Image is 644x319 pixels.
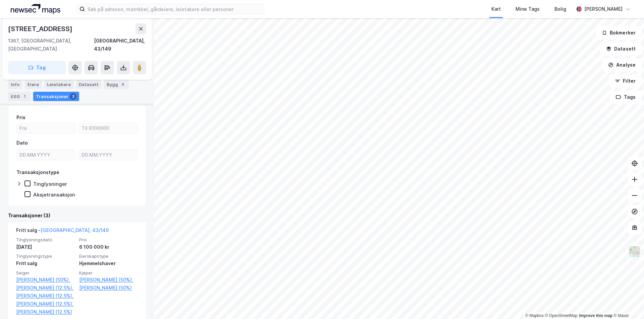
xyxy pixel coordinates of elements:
[584,5,623,13] div: [PERSON_NAME]
[579,313,612,318] a: Improve this map
[79,276,138,284] a: [PERSON_NAME] (50%),
[79,237,138,243] span: Pris
[94,37,146,53] div: [GEOGRAPHIC_DATA], 43/149
[79,243,138,251] div: 6 100 000 kr
[525,313,544,318] a: Mapbox
[596,26,641,39] button: Bokmerker
[16,113,25,122] div: Pris
[17,150,75,160] input: DD.MM.YYYY
[16,259,75,267] div: Fritt salg
[79,123,138,133] input: Til 6100000
[85,4,264,14] input: Søk på adresse, matrikkel, gårdeiere, leietakere eller personer
[16,226,109,237] div: Fritt salg -
[33,191,75,198] div: Aksjetransaksjon
[79,253,138,259] span: Eierskapstype
[8,37,94,53] div: 1367, [GEOGRAPHIC_DATA], [GEOGRAPHIC_DATA]
[79,259,138,267] div: Hjemmelshaver
[16,300,75,308] a: [PERSON_NAME] (12.5%),
[16,243,75,251] div: [DATE]
[554,5,566,13] div: Bolig
[600,42,641,56] button: Datasett
[16,237,75,243] span: Tinglysningsdato
[8,212,146,220] div: Transaksjoner (3)
[79,270,138,276] span: Kjøper
[33,92,79,101] div: Transaksjoner
[21,93,28,100] div: 1
[16,168,59,176] div: Transaksjonstype
[16,284,75,292] a: [PERSON_NAME] (12.5%),
[516,5,540,13] div: Mine Tags
[16,308,75,316] a: [PERSON_NAME] (12.5%)
[16,276,75,284] a: [PERSON_NAME] (50%),
[610,287,644,319] iframe: Chat Widget
[16,270,75,276] span: Selger
[628,245,641,258] img: Z
[79,284,138,292] a: [PERSON_NAME] (50%)
[545,313,578,318] a: OpenStreetMap
[76,80,101,89] div: Datasett
[16,292,75,300] a: [PERSON_NAME] (12.5%),
[610,90,641,104] button: Tags
[104,80,129,89] div: Bygg
[70,93,76,100] div: 3
[8,23,74,34] div: [STREET_ADDRESS]
[79,150,138,160] input: DD.MM.YYYY
[33,181,67,187] div: Tinglysninger
[8,92,31,101] div: ESG
[41,227,109,233] a: [GEOGRAPHIC_DATA], 43/149
[25,80,42,89] div: Eiere
[17,123,75,133] input: Fra
[16,139,28,147] div: Dato
[8,80,22,89] div: Info
[11,4,60,14] img: logo.a4113a55bc3d86da70a041830d287a7e.svg
[119,81,126,88] div: 4
[491,5,501,13] div: Kart
[609,74,641,88] button: Filter
[44,80,73,89] div: Leietakere
[8,61,66,74] button: Tag
[16,253,75,259] span: Tinglysningstype
[602,58,641,72] button: Analyse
